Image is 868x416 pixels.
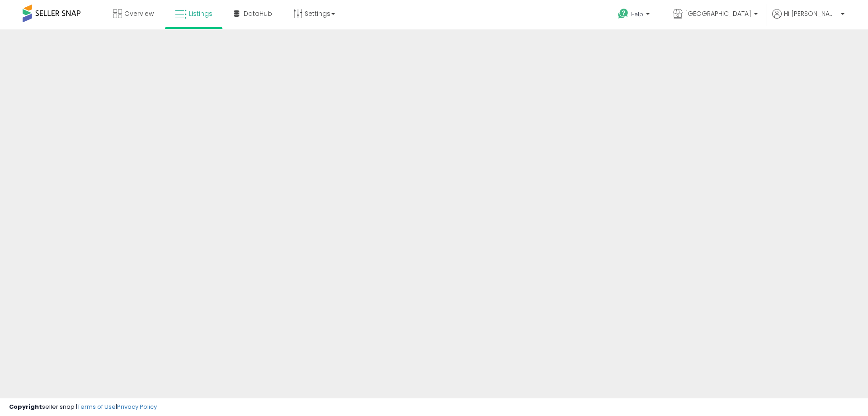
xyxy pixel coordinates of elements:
[244,9,272,18] span: DataHub
[611,1,659,29] a: Help
[772,9,844,29] a: Hi [PERSON_NAME]
[189,9,212,18] span: Listings
[117,402,157,411] a: Privacy Policy
[124,9,154,18] span: Overview
[9,402,42,411] strong: Copyright
[631,10,643,18] span: Help
[685,9,751,18] span: [GEOGRAPHIC_DATA]
[784,9,838,18] span: Hi [PERSON_NAME]
[77,402,116,411] a: Terms of Use
[9,403,157,411] div: seller snap | |
[618,8,629,19] i: Get Help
